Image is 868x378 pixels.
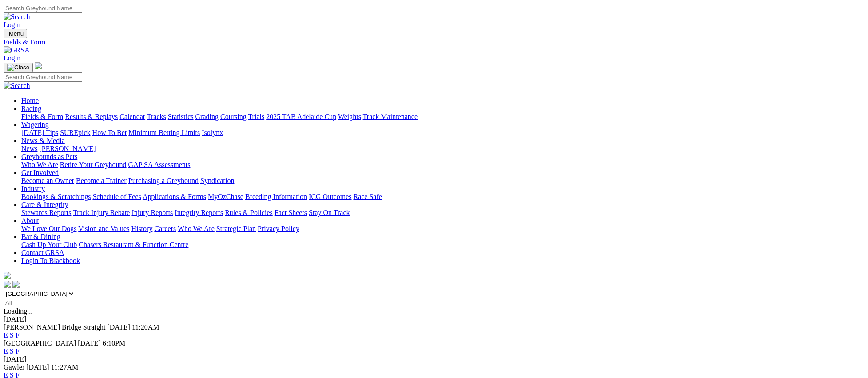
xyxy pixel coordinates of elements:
[309,193,351,200] a: ICG Outcomes
[131,209,173,216] a: Injury Reports
[73,209,130,216] a: Track Injury Rebate
[4,298,82,307] input: Select date
[175,209,223,216] a: Integrity Reports
[7,64,29,71] img: Close
[4,323,105,331] span: [PERSON_NAME] Bridge Straight
[4,272,11,279] img: logo-grsa-white.png
[21,153,77,160] a: Greyhounds as Pets
[21,209,864,217] div: Care & Integrity
[21,177,74,184] a: Become an Owner
[208,193,243,200] a: MyOzChase
[10,331,14,339] a: S
[202,129,223,136] a: Isolynx
[4,63,33,72] button: Toggle navigation
[128,177,199,184] a: Purchasing a Greyhound
[168,113,194,120] a: Statistics
[21,113,864,121] div: Racing
[4,54,20,62] a: Login
[4,307,32,315] span: Loading...
[79,241,188,248] a: Chasers Restaurant & Function Centre
[21,145,864,153] div: News & Media
[4,21,20,28] a: Login
[21,233,60,240] a: Bar & Dining
[21,161,864,169] div: Greyhounds as Pets
[21,209,71,216] a: Stewards Reports
[4,347,8,355] a: E
[21,217,39,224] a: About
[92,129,127,136] a: How To Bet
[4,331,8,339] a: E
[216,225,256,232] a: Strategic Plan
[128,129,200,136] a: Minimum Betting Limits
[21,137,65,144] a: News & Media
[21,113,63,120] a: Fields & Form
[10,347,14,355] a: S
[21,97,39,104] a: Home
[338,113,361,120] a: Weights
[4,82,30,90] img: Search
[258,225,299,232] a: Privacy Policy
[4,315,864,323] div: [DATE]
[178,225,215,232] a: Who We Are
[16,347,20,355] a: F
[4,46,30,54] img: GRSA
[60,129,90,136] a: SUREpick
[275,209,307,216] a: Fact Sheets
[4,72,82,82] input: Search
[21,129,58,136] a: [DATE] Tips
[143,193,206,200] a: Applications & Forms
[21,241,77,248] a: Cash Up Your Club
[26,363,49,371] span: [DATE]
[21,241,864,249] div: Bar & Dining
[4,29,27,38] button: Toggle navigation
[21,161,58,168] a: Who We Are
[92,193,141,200] a: Schedule of Fees
[4,355,864,363] div: [DATE]
[131,225,152,232] a: History
[21,185,45,192] a: Industry
[245,193,307,200] a: Breeding Information
[195,113,219,120] a: Grading
[21,249,64,256] a: Contact GRSA
[4,363,24,371] span: Gawler
[128,161,191,168] a: GAP SA Assessments
[132,323,159,331] span: 11:20AM
[21,105,41,112] a: Racing
[78,225,129,232] a: Vision and Values
[147,113,166,120] a: Tracks
[21,121,49,128] a: Wagering
[353,193,382,200] a: Race Safe
[103,339,126,347] span: 6:10PM
[21,201,68,208] a: Care & Integrity
[35,62,42,69] img: logo-grsa-white.png
[4,281,11,288] img: facebook.svg
[65,113,118,120] a: Results & Replays
[4,38,864,46] a: Fields & Form
[21,193,91,200] a: Bookings & Scratchings
[309,209,350,216] a: Stay On Track
[363,113,418,120] a: Track Maintenance
[21,177,864,185] div: Get Involved
[51,363,79,371] span: 11:27AM
[21,169,59,176] a: Get Involved
[21,225,76,232] a: We Love Our Dogs
[266,113,336,120] a: 2025 TAB Adelaide Cup
[78,339,101,347] span: [DATE]
[119,113,145,120] a: Calendar
[21,145,37,152] a: News
[21,129,864,137] div: Wagering
[107,323,130,331] span: [DATE]
[21,225,864,233] div: About
[21,257,80,264] a: Login To Blackbook
[4,13,30,21] img: Search
[154,225,176,232] a: Careers
[4,4,82,13] input: Search
[200,177,234,184] a: Syndication
[76,177,127,184] a: Become a Trainer
[9,30,24,37] span: Menu
[21,193,864,201] div: Industry
[220,113,247,120] a: Coursing
[248,113,264,120] a: Trials
[4,339,76,347] span: [GEOGRAPHIC_DATA]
